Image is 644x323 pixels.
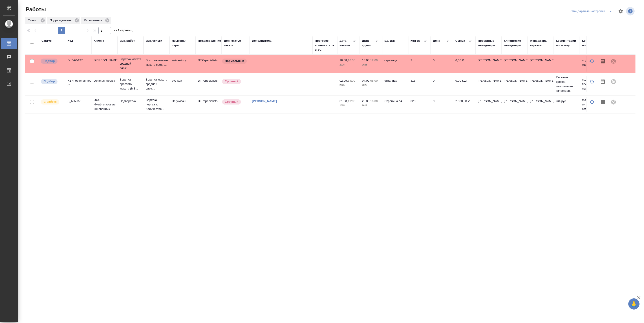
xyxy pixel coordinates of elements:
p: [PERSON_NAME] [530,58,551,63]
td: [PERSON_NAME] [476,56,502,72]
div: Статус [25,17,46,24]
div: Кол-во [410,39,421,43]
p: Восстановление макета средн... [146,58,167,67]
p: [PERSON_NAME] [94,58,115,63]
td: 2 880,00 ₽ [453,97,476,112]
span: из 1 страниц [114,28,132,34]
td: 9 [431,97,453,112]
td: DTPspecialists [196,97,222,112]
td: страница [382,76,408,92]
p: Срочный [225,79,238,84]
p: 12:00 [370,59,378,62]
div: Дата сдачи [362,39,375,48]
p: 04.09, [362,79,370,82]
p: [PERSON_NAME] [530,99,551,103]
div: Сумма [455,39,465,43]
div: Исполнитель выполняет работу [40,99,63,105]
div: Проект не привязан [608,56,619,67]
p: Optimus Medica [94,79,115,83]
div: split button [569,8,615,15]
p: 2025 [340,63,357,67]
td: [PERSON_NAME] [476,76,502,92]
p: Верстка чертежа. Количество... [146,98,167,111]
div: KZH_optimusmedica-61 [68,79,89,87]
td: DTPspecialists [196,76,222,92]
div: Можно подбирать исполнителей [40,58,63,64]
td: Не указан [170,97,196,112]
button: 🙏 [628,298,640,310]
td: тайский-рус [170,56,196,72]
p: Нормальный [225,59,244,63]
p: 16:00 [370,99,378,103]
td: [PERSON_NAME] [502,97,528,112]
div: S_NIN-37 [68,99,89,103]
button: Скопировать мини-бриф [597,76,608,87]
div: Подразделение [47,17,80,24]
button: Обновить [587,97,597,107]
p: 02.09, [340,79,348,82]
span: 🙏 [630,299,638,309]
td: 0,00 KZT [453,76,476,92]
div: Исполнитель [81,17,111,24]
p: Подверстка [120,99,141,103]
p: Верстка простого макета (MS... [120,77,141,91]
div: Можно подбирать исполнителей [40,79,63,85]
div: Исполнитель [252,39,272,43]
span: Работы [25,6,46,13]
div: Дата начала [340,39,353,48]
div: Вид услуги [146,39,162,43]
td: рус-каз [170,76,196,92]
div: Комментарии по заказу [556,39,578,48]
div: Прогресс исполнителя в SC [315,39,335,52]
td: [PERSON_NAME] [476,97,502,112]
div: Вид работ [120,39,135,43]
td: 0,00 ₽ [453,56,476,72]
td: 0 [431,76,453,92]
div: Код [68,39,73,43]
p: кит-рус [556,99,578,103]
p: 2025 [340,103,357,108]
p: Подбор [44,59,55,63]
td: 0 [431,56,453,72]
p: 14:00 [348,79,355,82]
td: 318 [408,76,431,92]
span: Посмотреть информацию [626,7,635,15]
p: 19:00 [348,99,355,103]
p: ООО «Нефтегазовые инновации» [94,98,115,111]
a: [PERSON_NAME] [252,99,277,103]
p: [PERSON_NAME] [530,79,551,83]
button: Обновить [587,76,597,87]
p: 2025 [362,63,380,67]
p: Подразделение [50,18,73,23]
button: Обновить [587,56,597,67]
p: Верстка макета средней слож... [120,57,141,70]
p: 18.08, [362,59,370,62]
div: Проектные менеджеры [478,39,499,48]
td: [PERSON_NAME] [502,76,528,92]
span: Настроить таблицу [615,6,626,17]
p: В работе [44,100,57,104]
div: Статус [42,39,52,43]
div: Цена [433,39,440,43]
div: Клиентские менеджеры [504,39,525,48]
div: Доп. статус заказа [224,39,247,48]
div: Менеджеры верстки [530,39,551,48]
div: Ед. изм [384,39,395,43]
p: файлы в папке ин эти файлы отдам 04.... [582,98,604,111]
p: 08:00 [370,79,378,82]
div: D_ZAV-137 [68,58,89,63]
button: Скопировать мини-бриф [597,56,608,67]
td: 2 [408,56,431,72]
p: 2025 [362,83,380,87]
p: 18.08, [340,59,348,62]
div: Клиент [94,39,104,43]
td: страница [382,56,408,72]
p: подверстать, править где нужно таблич... [582,77,604,91]
div: Языковая пара [172,39,193,48]
div: Комментарии по работе [582,39,604,48]
p: 10:00 [348,59,355,62]
td: [PERSON_NAME] [502,56,528,72]
p: Исполнитель [84,18,104,23]
p: 01.08, [340,99,348,103]
p: 2025 [340,83,357,87]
